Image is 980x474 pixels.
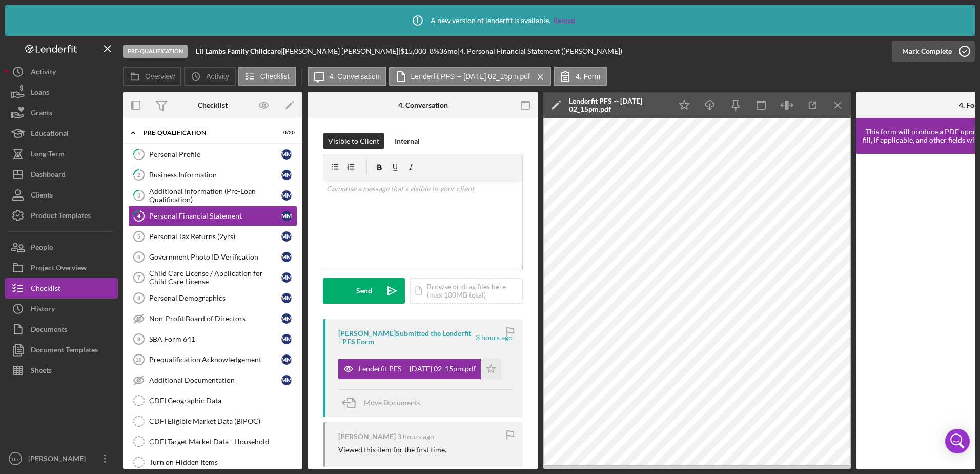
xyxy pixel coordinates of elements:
a: 3Additional Information (Pre-Loan Qualification)MM [128,185,297,206]
div: [PERSON_NAME] Submitted the Lenderfit - PFS Form [338,329,474,346]
div: | [196,47,283,55]
tspan: 3 [137,192,140,199]
button: Documents [5,319,118,340]
span: Move Documents [364,398,420,407]
button: Activity [184,67,235,86]
a: Sheets [5,360,118,381]
div: Send [356,278,372,304]
tspan: 9 [137,336,140,342]
div: Open Intercom Messenger [945,429,970,453]
div: Pre-Qualification [144,130,269,136]
tspan: 7 [137,274,140,281]
div: Personal Profile [149,150,281,159]
button: Send [323,278,405,304]
div: M M [281,149,292,160]
label: 4. Conversation [330,72,380,81]
a: CDFI Geographic Data [128,390,297,411]
div: Internal [395,133,420,149]
div: CDFI Eligible Market Data (BIPOC) [149,417,297,425]
div: M M [281,190,292,201]
div: M M [281,272,292,283]
div: A new version of lenderfit is available. [405,8,575,33]
button: Document Templates [5,340,118,360]
button: Mark Complete [892,41,975,62]
div: Visible to Client [328,133,379,149]
button: 4. Form [554,67,607,86]
div: M M [281,354,292,365]
div: 0 / 20 [276,130,295,136]
div: Personal Demographics [149,294,281,302]
button: Checklist [238,67,296,86]
div: Lenderfit PFS -- [DATE] 02_15pm.pdf [359,365,476,373]
div: Personal Tax Returns (2yrs) [149,232,281,241]
a: 4Personal Financial StatementMM [128,206,297,226]
label: 4. Form [576,72,600,81]
div: M M [281,211,292,221]
a: 7Child Care License / Application for Child Care LicenseMM [128,267,297,288]
div: Prequalification Acknowledgement [149,355,281,364]
a: 5Personal Tax Returns (2yrs)MM [128,226,297,247]
div: Non-Profit Board of Directors [149,314,281,323]
div: M M [281,231,292,242]
a: 1Personal ProfileMM [128,144,297,165]
a: 10Prequalification AcknowledgementMM [128,349,297,370]
div: Checklist [31,278,60,301]
a: 6Government Photo ID VerificationMM [128,247,297,267]
div: [PERSON_NAME] [PERSON_NAME] | [283,47,400,55]
tspan: 5 [137,233,140,240]
div: 8 % [430,47,439,55]
tspan: 10 [135,357,141,363]
button: Lenderfit PFS -- [DATE] 02_15pm.pdf [389,67,551,86]
button: History [5,299,118,319]
a: 2Business InformationMM [128,165,297,185]
div: [PERSON_NAME] [26,448,92,471]
a: Checklist [5,278,118,299]
tspan: 4 [137,212,141,219]
div: Document Templates [31,340,98,363]
div: Sheets [31,360,52,383]
div: M M [281,170,292,180]
div: Documents [31,319,67,342]
label: Activity [206,72,229,81]
div: Checklist [198,101,228,109]
div: Lenderfit PFS -- [DATE] 02_15pm.pdf [569,97,666,113]
a: 8Personal DemographicsMM [128,288,297,308]
div: Additional Information (Pre-Loan Qualification) [149,187,281,204]
a: 9SBA Form 641MM [128,329,297,349]
tspan: 1 [137,151,140,157]
div: M M [281,334,292,344]
div: M M [281,293,292,303]
button: Internal [390,133,425,149]
button: Visible to Client [323,133,384,149]
div: SBA Form 641 [149,335,281,343]
div: Child Care License / Application for Child Care License [149,269,281,286]
div: M M [281,375,292,385]
button: HR[PERSON_NAME] [5,448,118,469]
div: Pre-Qualification [123,45,188,58]
label: Lenderfit PFS -- [DATE] 02_15pm.pdf [411,72,530,81]
label: Overview [145,72,175,81]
